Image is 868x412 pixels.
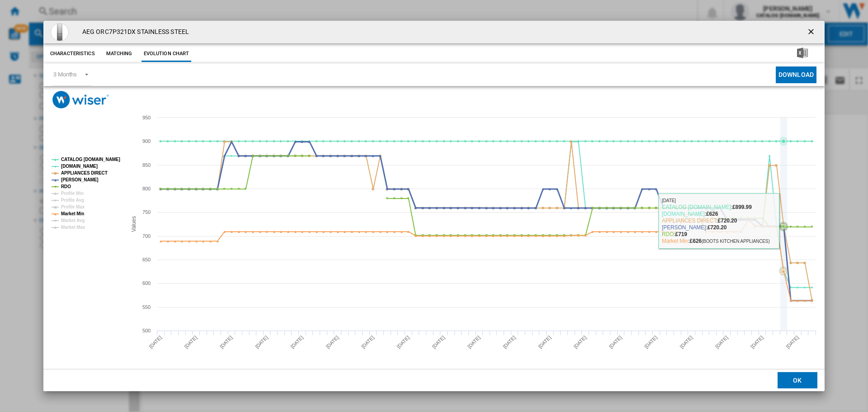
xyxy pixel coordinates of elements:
tspan: Profile Max [61,204,85,209]
tspan: 550 [142,304,151,310]
tspan: 600 [142,280,151,286]
tspan: [DATE] [254,335,269,350]
tspan: Market Max [61,225,85,230]
md-dialog: Product popup [43,21,825,392]
tspan: [DATE] [573,335,588,350]
tspan: [DOMAIN_NAME] [61,164,98,169]
tspan: [DATE] [750,335,764,350]
tspan: [DATE] [219,335,234,350]
tspan: Profile Avg [61,198,84,203]
tspan: [DATE] [537,335,552,350]
tspan: CATALOG [DOMAIN_NAME] [61,157,120,162]
tspan: Values [131,216,137,232]
img: excel-24x24.png [797,47,808,58]
tspan: [DATE] [608,335,623,350]
tspan: [DATE] [643,335,658,350]
button: Characteristics [48,46,97,62]
tspan: 850 [142,162,151,168]
tspan: 700 [142,233,151,239]
tspan: [DATE] [467,335,481,350]
tspan: [DATE] [148,335,163,350]
tspan: [DATE] [289,335,304,350]
button: Download in Excel [783,46,822,62]
img: 655555.png [51,23,69,41]
tspan: APPLIANCES DIRECT [61,170,108,175]
h4: AEG ORC7P321DX STAINLESS STEEL [78,28,189,37]
tspan: [DATE] [325,335,340,350]
ng-md-icon: getI18NText('BUTTONS.CLOSE_DIALOG') [807,27,817,38]
tspan: [DATE] [396,335,410,350]
tspan: [DATE] [502,335,517,350]
tspan: 900 [142,138,151,144]
button: Matching [99,46,139,62]
tspan: [DATE] [785,335,800,350]
tspan: 950 [142,115,151,120]
img: logo_wiser_300x94.png [52,91,109,109]
tspan: Market Min [61,211,84,216]
button: Download [776,66,816,83]
tspan: [DATE] [431,335,446,350]
tspan: RDO [61,184,71,189]
tspan: 800 [142,186,151,191]
tspan: [DATE] [679,335,693,350]
button: Evolution chart [142,46,192,62]
tspan: 650 [142,257,151,262]
button: OK [778,372,817,388]
button: getI18NText('BUTTONS.CLOSE_DIALOG') [803,23,821,41]
div: 3 Months [53,71,77,78]
tspan: Profile Min [61,191,84,196]
tspan: [DATE] [714,335,729,350]
tspan: [DATE] [184,335,198,350]
tspan: 750 [142,209,151,215]
tspan: [PERSON_NAME] [61,177,99,182]
tspan: Market Avg [61,218,85,223]
tspan: 500 [142,328,151,333]
tspan: [DATE] [360,335,375,350]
